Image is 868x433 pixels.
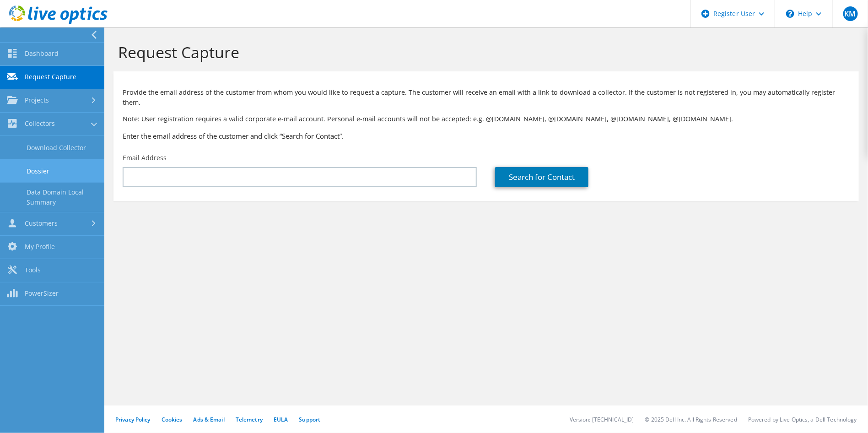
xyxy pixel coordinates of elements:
p: Note: User registration requires a valid corporate e-mail account. Personal e-mail accounts will ... [123,114,850,124]
a: Privacy Policy [115,416,151,423]
a: Ads & Email [194,416,225,423]
a: Telemetry [236,416,263,423]
a: EULA [274,416,288,423]
label: Email Address [123,153,167,162]
a: Cookies [162,416,183,423]
li: © 2025 Dell Inc. All Rights Reserved [645,416,737,423]
span: KM [843,6,858,21]
h3: Enter the email address of the customer and click “Search for Contact”. [123,131,850,141]
h1: Request Capture [118,43,850,62]
a: Support [299,416,320,423]
li: Powered by Live Optics, a Dell Technology [748,416,857,423]
a: Search for Contact [495,167,588,187]
p: Provide the email address of the customer from whom you would like to request a capture. The cust... [123,87,850,108]
svg: \n [786,10,794,18]
li: Version: [TECHNICAL_ID] [570,416,634,423]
